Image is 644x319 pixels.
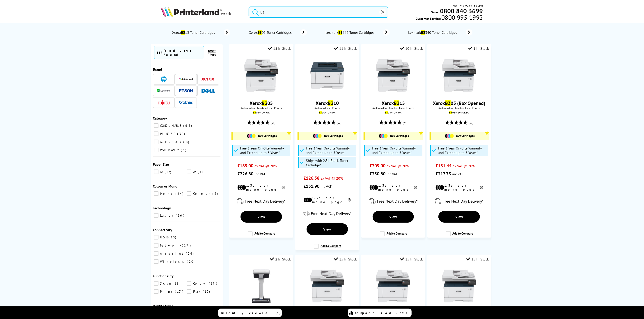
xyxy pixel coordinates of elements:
span: Lexmark 442 Toner Cartridges [325,30,376,35]
span: ex VAT @ 20% [254,164,277,168]
span: 5 [212,192,219,196]
img: Printerland Logo [161,7,231,17]
a: XeroxB315 Toner Cartridges [172,29,230,36]
mark: B3 [328,100,333,106]
img: Xerox-B305-Front-Small.jpg [244,59,278,92]
label: Add to Compare [314,244,341,252]
span: WARRANTY [159,148,181,152]
a: Recently Viewed (5) [218,309,282,317]
span: View [323,227,331,231]
span: £226.80 [237,171,253,177]
span: 118 [157,50,163,55]
span: Free 3 Year On-Site Warranty and Extend up to 5 Years* [438,146,487,155]
span: Recently Viewed (5) [221,311,281,315]
input: USB 30 [154,235,158,240]
span: 24 [186,251,195,256]
span: Buy Cartridges [324,134,343,138]
div: 15V_DNIUK [365,111,422,114]
span: Free Next Day Delivery* [245,199,285,204]
span: Category [153,116,167,120]
div: 1 In Stock [468,46,489,51]
span: Buy Cartridges [390,134,409,138]
span: Airprint [159,251,186,256]
div: modal_delivery [298,207,357,220]
input: Airprint 24 [154,251,158,256]
div: Products Found [164,49,202,57]
mark: B3 [181,30,185,35]
span: (39) [271,119,275,127]
span: Buy Cartridges [456,134,475,138]
input: WARRANTY 5 [154,148,158,152]
div: 2 In Stock [270,257,291,261]
img: Cartridges [445,134,454,138]
img: Dell [202,89,215,93]
div: 05V_DNIUKBO [431,111,488,114]
span: Free 3 Year On-Site Warranty and Extend up to 5 Years* [306,146,355,155]
input: ACCESSORY 18 [154,140,158,144]
mark: B3 [319,111,322,114]
a: View [307,223,348,235]
span: £189.00 [237,163,253,169]
span: 30 [169,235,177,239]
a: 0800 840 3699 [440,9,483,13]
span: 17 [209,281,218,285]
input: Copy 17 [187,281,191,286]
span: A4 [159,170,164,174]
div: 15 In Stock [400,257,423,261]
mark: B3 [394,100,399,106]
div: 15 In Stock [334,257,357,261]
span: Connectivity [153,228,172,232]
button: reset filters [204,49,219,57]
li: 1.3p per mono page [435,183,483,192]
mark: B3 [385,111,388,114]
mark: B3 [258,30,262,35]
span: inc VAT [321,184,332,189]
input: A3 1 [187,170,191,174]
span: A4 Mono Multifunction Laser Printer [231,106,291,110]
li: 1.3p per mono page [237,183,285,192]
span: Compare Products [355,311,410,315]
span: 20 [187,260,196,264]
span: USB [159,235,168,239]
div: 15 In Stock [466,257,489,261]
span: Free Next Day Delivery* [311,211,351,216]
input: Search product or brand [249,7,388,18]
span: View [389,215,397,219]
div: 10V_DNIUK [299,111,356,114]
input: PRINTER 30 [154,131,158,136]
img: Epson [179,89,193,93]
span: Xerox 15 Toner Cartridges [172,30,217,35]
span: A3 [192,170,197,174]
div: 10 In Stock [400,46,423,51]
a: Buy Cartridges [367,134,421,138]
span: A4 Mono Multifunction Laser Printer [430,106,489,110]
mark: B3 [253,111,256,114]
span: A4 Mono Laser Printer [298,106,357,110]
span: inc VAT [452,172,463,176]
a: XeroxB310 [316,100,339,106]
a: View [438,211,480,223]
a: Buy Cartridges [433,134,487,138]
img: Xerox-B305-Front-Small.jpg [376,269,410,303]
span: ex VAT @ 20% [387,164,409,168]
label: Add to Compare [380,231,407,240]
img: Xerox-B305-Front-Small.jpg [310,269,344,303]
span: A4 Mono Multifunction Laser Printer [364,106,423,110]
img: Lexmark [157,89,170,92]
div: 11 In Stock [334,46,357,51]
span: Buy Cartridges [258,134,277,138]
input: Network 27 [154,243,158,248]
span: ex VAT @ 20% [453,164,475,168]
span: View [455,215,463,219]
b: 0800 840 3699 [440,7,483,15]
input: CONSUMABLE 65 [154,123,158,128]
span: View [257,215,265,219]
span: (39) [469,119,473,127]
a: View [373,211,414,223]
span: 29 [165,170,173,174]
a: Buy Cartridges [301,134,355,138]
mark: B3 [421,30,425,35]
span: 30 [177,132,186,136]
a: View [241,211,282,223]
img: HP [161,76,167,82]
